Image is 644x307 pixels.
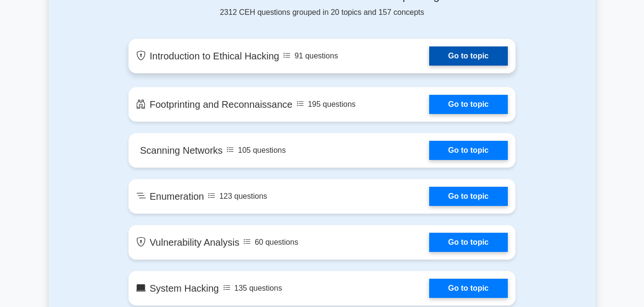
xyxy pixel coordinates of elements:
a: Go to topic [429,233,508,252]
a: Go to topic [429,46,508,66]
a: Go to topic [429,95,508,114]
a: Go to topic [429,141,508,160]
a: Go to topic [429,279,508,298]
a: Go to topic [429,187,508,206]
